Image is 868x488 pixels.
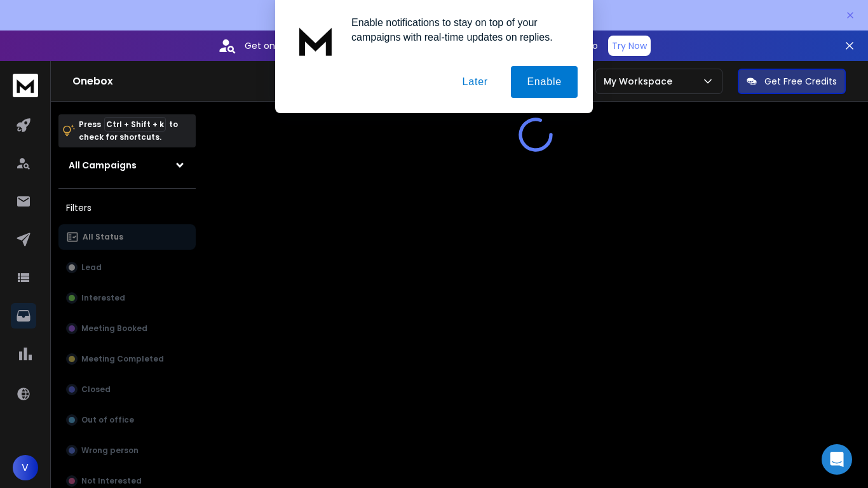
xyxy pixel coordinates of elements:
button: Enable [511,66,578,98]
button: All Campaigns [58,152,196,178]
p: Press to check for shortcuts. [79,118,178,144]
div: Open Intercom Messenger [822,444,852,475]
button: V [13,455,38,480]
span: Ctrl + Shift + k [104,117,166,132]
h1: All Campaigns [69,159,137,172]
div: Enable notifications to stay on top of your campaigns with real-time updates on replies. [341,15,578,44]
h3: Filters [58,199,196,217]
img: notification icon [290,15,341,66]
button: Later [446,66,503,98]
